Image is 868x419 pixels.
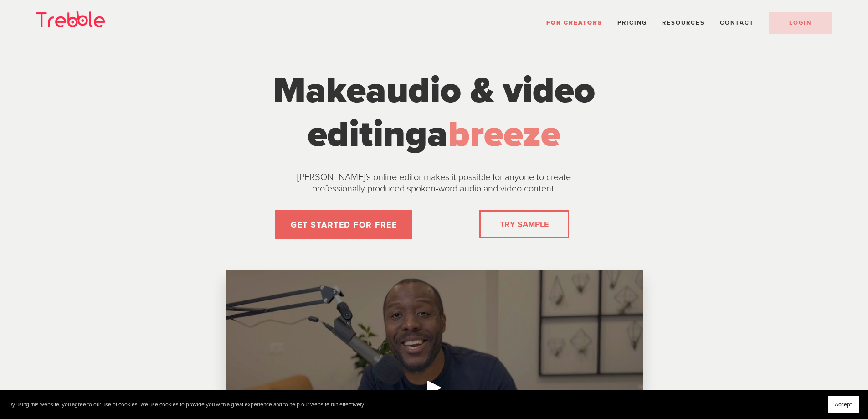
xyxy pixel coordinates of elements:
[423,377,445,398] div: Play
[263,69,605,156] h1: Make a
[617,19,647,26] a: Pricing
[448,113,560,156] span: breeze
[275,172,594,195] p: [PERSON_NAME]’s online editor makes it possible for anyone to create professionally produced spok...
[36,11,105,27] img: Trebble
[308,113,427,156] span: editing
[366,69,595,113] span: audio & video
[769,12,832,34] a: LOGIN
[835,401,852,408] span: Accept
[789,19,812,26] span: LOGIN
[546,19,602,26] a: For Creators
[828,396,859,413] button: Accept
[720,19,754,26] a: Contact
[275,210,412,239] a: GET STARTED FOR FREE
[496,215,552,233] a: TRY SAMPLE
[9,401,365,408] p: By using this website, you agree to our use of cookies. We use cookies to provide you with a grea...
[662,19,705,26] span: Resources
